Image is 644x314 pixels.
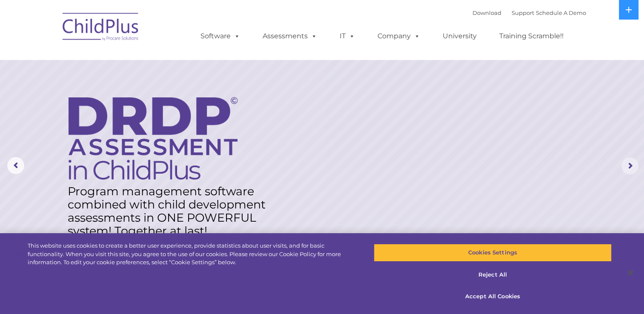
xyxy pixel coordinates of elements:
[472,9,501,16] a: Download
[374,266,612,284] button: Reject All
[58,7,143,49] img: ChildPlus by Procare Solutions
[621,263,640,282] button: Close
[472,9,586,16] font: |
[491,28,572,45] a: Training Scramble!!
[118,56,144,63] span: Last name
[192,28,249,45] a: Software
[374,288,612,305] button: Accept All Cookies
[68,185,274,237] rs-layer: Program management software combined with child development assessments in ONE POWERFUL system! T...
[118,91,155,97] span: Phone number
[434,28,485,45] a: University
[369,28,429,45] a: Company
[28,242,354,267] div: This website uses cookies to create a better user experience, provide statistics about user visit...
[69,97,238,180] img: DRDP Assessment in ChildPlus
[331,28,364,45] a: IT
[374,244,612,262] button: Cookies Settings
[512,9,534,16] a: Support
[536,9,586,16] a: Schedule A Demo
[254,28,326,45] a: Assessments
